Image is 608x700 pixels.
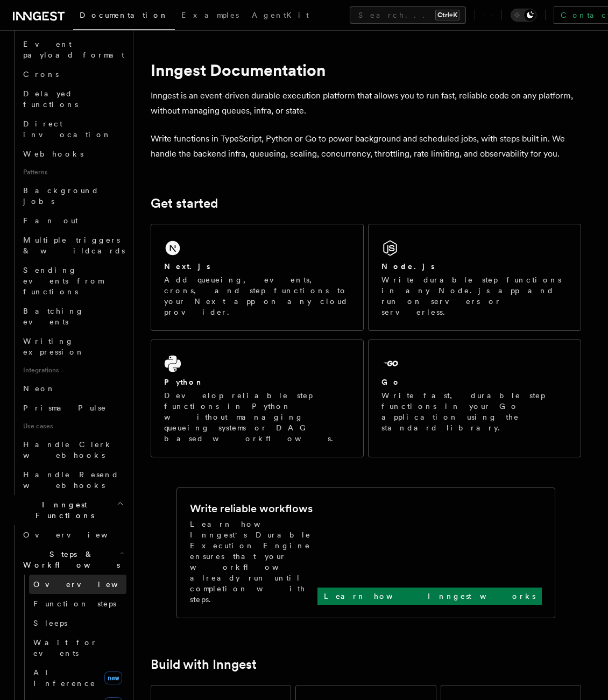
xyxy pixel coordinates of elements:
[19,549,120,570] span: Steps & Workflows
[23,236,125,255] span: Multiple triggers & wildcards
[190,501,313,516] h2: Write reliable workflows
[9,495,126,525] button: Inngest Functions
[23,186,99,206] span: Background jobs
[29,594,126,613] a: Function steps
[435,10,459,20] kbd: Ctrl+K
[19,301,126,331] a: Batching events
[164,261,210,272] h2: Next.js
[19,545,126,575] button: Steps & Workflows
[151,88,581,118] p: Inngest is an event-driven durable execution platform that allows you to run fast, reliable code ...
[33,619,67,627] span: Sleeps
[19,65,126,84] a: Crons
[19,379,126,398] a: Neon
[23,119,111,139] span: Direct invocation
[164,390,350,444] p: Develop reliable step functions in Python without managing queueing systems or DAG based workflows.
[19,211,126,230] a: Fan out
[151,657,257,672] a: Build with Inngest
[324,591,535,602] p: Learn how Inngest works
[19,525,126,545] a: Overview
[164,274,350,317] p: Add queueing, events, crons, and step functions to your Next app on any cloud provider.
[23,307,84,326] span: Batching events
[19,181,126,211] a: Background jobs
[23,531,134,539] span: Overview
[80,11,168,19] span: Documentation
[19,362,126,379] span: Integrations
[175,3,245,29] a: Examples
[19,418,126,435] span: Use cases
[181,11,239,19] span: Examples
[381,390,568,433] p: Write fast, durable step functions in your Go application using the standard library.
[23,216,78,225] span: Fan out
[19,84,126,114] a: Delayed functions
[23,40,124,59] span: Event payload format
[23,89,78,109] span: Delayed functions
[104,671,122,684] span: new
[151,340,364,457] a: PythonDevelop reliable step functions in Python without managing queueing systems or DAG based wo...
[33,668,96,688] span: AI Inference
[29,633,126,663] a: Wait for events
[317,588,542,605] a: Learn how Inngest works
[19,114,126,144] a: Direct invocation
[151,196,218,211] a: Get started
[190,519,317,605] p: Learn how Inngest's Durable Execution Engine ensures that your workflow already run until complet...
[23,337,84,356] span: Writing expression
[151,60,581,80] h1: Inngest Documentation
[19,34,126,65] a: Event payload format
[19,144,126,164] a: Webhooks
[381,261,435,272] h2: Node.js
[33,580,144,589] span: Overview
[23,384,55,393] span: Neon
[19,398,126,418] a: Prisma Pulse
[164,377,204,387] h2: Python
[511,9,536,22] button: Toggle dark mode
[19,164,126,181] span: Patterns
[19,230,126,260] a: Multiple triggers & wildcards
[23,70,59,79] span: Crons
[9,499,116,521] span: Inngest Functions
[29,613,126,633] a: Sleeps
[33,638,97,657] span: Wait for events
[19,435,126,465] a: Handle Clerk webhooks
[245,3,315,29] a: AgentKit
[23,470,119,490] span: Handle Resend webhooks
[23,266,103,296] span: Sending events from functions
[19,331,126,362] a: Writing expression
[19,260,126,301] a: Sending events from functions
[29,575,126,594] a: Overview
[350,6,466,24] button: Search...Ctrl+K
[23,440,113,459] span: Handle Clerk webhooks
[23,150,83,158] span: Webhooks
[33,599,116,608] span: Function steps
[381,377,401,387] h2: Go
[23,404,107,412] span: Prisma Pulse
[368,340,581,457] a: GoWrite fast, durable step functions in your Go application using the standard library.
[19,465,126,495] a: Handle Resend webhooks
[381,274,568,317] p: Write durable step functions in any Node.js app and run on servers or serverless.
[151,224,364,331] a: Next.jsAdd queueing, events, crons, and step functions to your Next app on any cloud provider.
[151,131,581,161] p: Write functions in TypeScript, Python or Go to power background and scheduled jobs, with steps bu...
[252,11,309,19] span: AgentKit
[368,224,581,331] a: Node.jsWrite durable step functions in any Node.js app and run on servers or serverless.
[29,663,126,693] a: AI Inferencenew
[73,3,175,30] a: Documentation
